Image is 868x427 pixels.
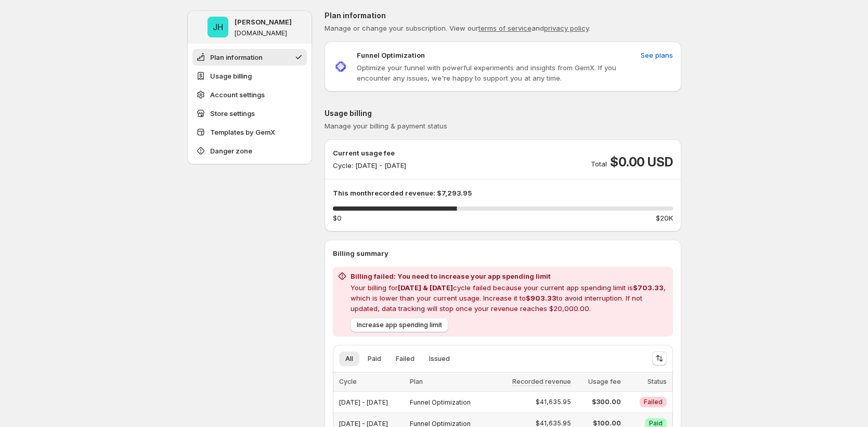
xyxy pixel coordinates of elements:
button: Plan information [192,49,307,66]
span: $300.00 [577,398,620,406]
text: JH [213,22,223,32]
span: Danger zone [210,146,252,156]
span: Failed [644,398,663,406]
a: terms of service [478,24,532,32]
button: Increase app spending limit [351,318,448,332]
span: Usage billing [210,71,252,81]
span: Paid [368,355,381,363]
span: [DATE] - [DATE] [339,398,388,406]
span: Store settings [210,108,255,119]
button: Templates by GemX [192,124,307,140]
button: Usage billing [192,68,307,84]
span: $20K [656,213,673,223]
p: [PERSON_NAME] [235,17,292,27]
img: Funnel Optimization [333,59,348,74]
button: Account settings [192,86,307,103]
button: See plans [634,47,679,63]
span: Issued [429,355,450,363]
span: Plan information [210,52,263,62]
span: Templates by GemX [210,127,275,137]
button: Store settings [192,105,307,122]
span: $703.33 [633,283,664,292]
span: Failed [396,355,414,363]
span: $0.00 USD [610,154,672,171]
span: All [345,355,353,363]
span: $41,635.95 [536,398,571,406]
h2: Billing failed: You need to increase your app spending limit [351,271,669,281]
span: Recorded revenue [512,378,571,386]
p: Total [591,159,607,169]
span: Plan [410,378,423,385]
p: Optimize your funnel with powerful experiments and insights from GemX. If you encounter any issue... [357,62,637,83]
button: Sort the results [652,351,667,366]
p: Cycle: [DATE] - [DATE] [333,160,406,171]
p: Plan information [325,10,681,21]
span: recorded revenue: [371,189,435,198]
button: Danger zone [192,143,307,159]
span: Status [647,378,667,385]
span: Account settings [210,89,265,100]
p: Your billing for cycle failed because your current app spending limit is , which is lower than yo... [351,282,669,314]
p: [DOMAIN_NAME] [235,29,287,37]
p: Funnel Optimization [357,50,425,60]
span: $903.33 [526,294,556,302]
span: Manage your billing & payment status [325,122,447,130]
p: Current usage fee [333,148,406,158]
span: Increase app spending limit [357,321,442,329]
span: See plans [641,50,673,60]
span: Jena Hoang [208,17,228,37]
a: privacy policy [544,24,589,32]
span: Funnel Optimization [410,398,471,406]
p: Usage billing [325,108,681,119]
p: This month $7,293.95 [333,188,673,198]
span: $0 [333,213,342,223]
span: [DATE] & [DATE] [398,283,453,292]
span: Cycle [339,378,357,385]
span: Manage or change your subscription. View our and . [325,24,590,32]
p: Billing summary [333,248,673,258]
span: Usage fee [588,378,621,385]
